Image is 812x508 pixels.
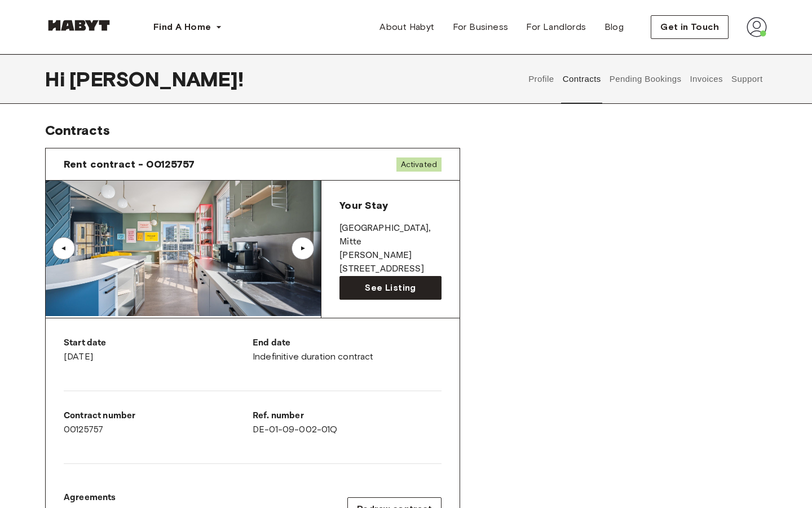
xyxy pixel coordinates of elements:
button: Find A Home [144,16,231,38]
button: Contracts [561,54,602,104]
p: Start date [64,336,253,350]
p: [GEOGRAPHIC_DATA] , Mitte [339,222,442,249]
p: Contract number [64,409,253,423]
span: Hi [45,67,69,91]
a: For Business [444,16,518,38]
span: For Business [453,20,509,34]
a: About Habyt [370,16,443,38]
button: Support [730,54,764,104]
div: ▲ [297,245,308,252]
button: Profile [527,54,556,104]
span: Rent contract - 00125757 [64,157,195,171]
p: [PERSON_NAME][STREET_ADDRESS] [339,249,442,276]
p: Ref. number [253,409,442,423]
span: About Habyt [379,20,434,34]
span: For Landlords [526,20,586,34]
p: End date [253,336,442,350]
button: Get in Touch [651,15,729,39]
span: See Listing [365,281,416,295]
div: ▲ [58,245,69,252]
div: [DATE] [64,336,253,364]
span: Blog [604,20,624,34]
p: Agreements [64,491,116,505]
img: avatar [747,17,767,37]
span: Find A Home [153,20,211,34]
div: Indefinitive duration contract [253,336,442,364]
img: Habyt [45,20,113,31]
span: Get in Touch [660,20,719,34]
button: Pending Bookings [608,54,683,104]
span: Activated [396,157,442,172]
a: Blog [595,16,633,38]
span: Contracts [45,122,110,138]
span: [PERSON_NAME] ! [69,67,244,91]
div: DE-01-09-002-01Q [253,409,442,436]
a: For Landlords [517,16,595,38]
img: Image of the room [46,181,321,316]
button: Invoices [689,54,724,104]
div: 00125757 [64,409,253,436]
span: Your Stay [339,199,387,212]
a: See Listing [339,276,442,300]
div: user profile tabs [524,54,767,104]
